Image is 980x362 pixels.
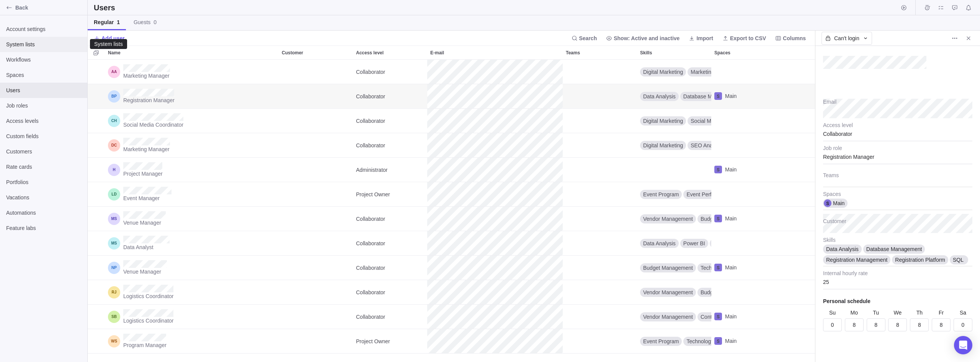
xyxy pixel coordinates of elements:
[356,117,385,125] span: Collaborator
[563,84,637,109] div: Teams
[711,305,786,329] div: Spaces
[711,207,786,231] div: Spaces
[356,240,385,247] span: Collaborator
[353,133,427,157] div: Collaborator
[691,117,746,125] span: Social Media Marketing
[637,256,711,280] div: Budget Management, Technical Equipment Requirements
[279,207,353,231] div: Customer
[353,231,427,256] div: Access level
[834,34,859,42] span: Can't login
[279,182,353,207] div: Customer
[563,60,637,84] div: Teams
[6,209,81,217] span: Automations
[427,329,563,354] div: E-mail
[637,84,711,108] div: Data Analysis, Database Management, Registration Platform, Registration Management, SQL
[637,280,711,305] div: Skills
[427,109,563,133] div: E-mail
[711,329,786,354] div: Spaces
[427,256,563,280] div: E-mail
[279,84,353,109] div: Customer
[643,142,683,149] span: Digital Marketing
[563,280,637,305] div: Teams
[686,338,761,345] span: Technology Requirements Plan
[725,313,737,320] span: Main
[427,280,563,305] div: E-mail
[279,158,353,182] div: Customer
[356,68,385,76] span: Collaborator
[701,264,785,272] span: Technical Equipment Requirements
[279,305,353,329] div: Customer
[640,49,652,57] span: Skills
[123,121,183,129] span: Social Media Coordinator
[6,41,81,48] span: System lists
[691,142,723,149] span: SEO Analysis
[353,60,427,84] div: Collaborator
[614,34,679,42] span: Show: Active and inactive
[105,133,279,158] div: Name
[353,256,427,280] div: Access level
[936,2,946,13] span: My assignments
[866,245,922,253] span: Database Management
[563,46,637,59] div: Teams
[6,86,81,94] span: Users
[123,194,171,202] span: Event Manager
[563,158,637,182] div: Teams
[88,60,815,362] div: grid
[105,231,279,256] div: Name
[637,84,711,109] div: Skills
[711,256,786,280] div: Main
[711,231,786,256] div: Spaces
[563,329,637,354] div: Teams
[637,280,711,304] div: Vendor Management, Budget Management, Supply Chain Management, WMS, ERP
[823,122,972,141] div: Collaborator
[826,245,859,253] span: Data Analysis
[353,256,427,280] div: Collaborator
[353,305,427,329] div: Collaborator
[637,182,711,207] div: Skills
[353,46,427,59] div: Access level
[279,329,353,354] div: Customer
[823,270,972,289] input: Internal hourly rate
[154,19,157,25] span: 0
[637,133,711,158] div: Skills
[711,60,786,84] div: Spaces
[105,207,279,231] div: Name
[6,56,81,64] span: Workflows
[696,34,713,42] span: Import
[356,338,390,345] span: Project Owner
[6,194,81,201] span: Vacations
[711,329,786,353] div: Main
[94,33,125,44] span: Add user
[833,199,844,207] span: Main
[353,280,427,304] div: Collaborator
[123,219,166,227] span: Venue Manager
[279,280,353,305] div: Customer
[719,33,769,44] span: Export to CSV
[898,2,909,13] span: Start timer
[6,117,81,125] span: Access levels
[353,207,427,231] div: Access level
[725,92,737,100] span: Main
[963,33,974,44] span: Close
[279,256,353,280] div: Customer
[91,47,101,58] span: Selection mode
[101,34,125,42] span: Add user
[563,256,637,280] div: Teams
[936,6,946,12] a: My assignments
[637,329,711,353] div: Event Program, Technology Requirements Plan
[427,84,563,109] div: E-mail
[643,215,693,223] span: Vendor Management
[949,33,960,44] span: More actions
[6,25,81,33] span: Account settings
[566,49,580,57] span: Teams
[953,256,964,264] span: SQL
[427,231,563,256] div: E-mail
[427,207,563,231] div: E-mail
[356,93,385,100] span: Collaborator
[637,60,711,84] div: Digital Marketing, Marketing Plan, Promotional Materials, HubSpot
[637,231,711,256] div: Skills
[783,34,806,42] span: Columns
[643,191,679,198] span: Event Program
[643,240,676,247] span: Data Analysis
[949,2,960,13] span: Approval requests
